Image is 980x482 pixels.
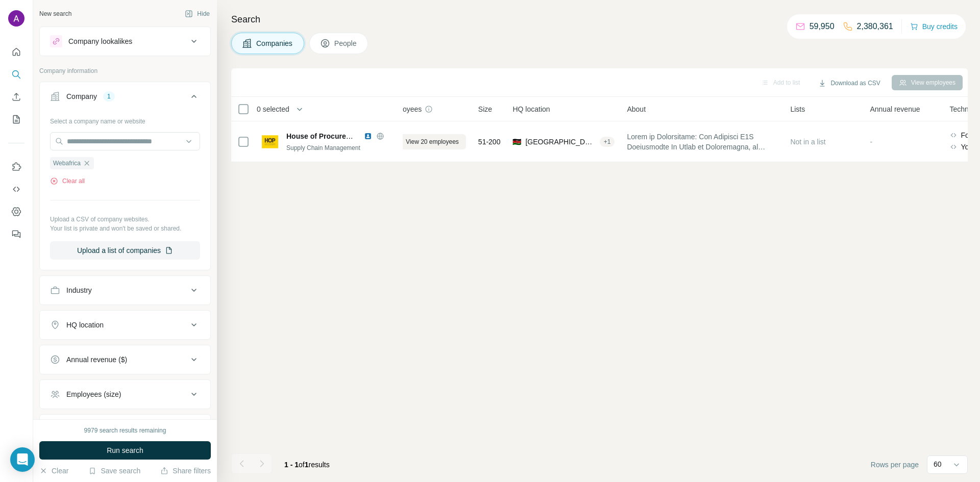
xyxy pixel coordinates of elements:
button: Quick start [8,43,24,61]
p: Your list is private and won't be saved or shared. [50,224,200,233]
button: Hide [178,6,217,21]
button: Buy credits [910,19,958,34]
img: Avatar [8,10,24,27]
button: Download as CSV [811,75,887,91]
span: View 20 employees [406,137,459,146]
button: Industry [40,278,210,302]
button: Enrich CSV [8,88,24,106]
button: Run search [39,441,211,460]
p: 59,950 [810,20,835,33]
div: Open Intercom Messenger [10,447,35,472]
div: HQ location [66,320,104,330]
p: Upload a CSV of company websites. [50,215,200,224]
div: 9979 search results remaining [84,426,166,435]
span: HQ location [512,104,550,114]
img: Logo of House of Procurement HOP [262,134,278,150]
button: Share filters [160,466,211,476]
span: Lorem ip Dolorsitame: Con Adipisci E1S Doeiusmodte In Utlab et Doloremagna, al enima min venia qu... [627,132,778,152]
div: 1 [103,92,115,101]
button: Technologies [40,417,210,441]
div: Company lookalikes [68,36,132,46]
span: House of Procurement HOP [286,132,380,140]
span: [GEOGRAPHIC_DATA], [GEOGRAPHIC_DATA] [525,137,595,147]
p: 60 [934,459,942,469]
span: 1 [305,461,309,469]
button: HQ location [40,313,210,337]
div: Industry [66,285,92,295]
span: Webafrica [53,159,81,168]
button: Company1 [40,84,210,113]
button: Use Surfe on LinkedIn [8,158,24,176]
div: Annual revenue ($) [66,354,127,365]
span: - [870,138,872,146]
span: Annual revenue [870,104,920,114]
button: Save search [88,466,140,476]
button: Company lookalikes [40,29,210,54]
button: Employees (size) [40,382,210,407]
span: Run search [107,445,143,455]
p: 2,380,361 [857,20,893,33]
span: Companies [256,38,293,48]
button: Search [8,65,24,84]
div: New search [39,9,71,18]
div: Select a company name or website [50,113,200,126]
p: Company information [39,66,211,75]
div: + 1 [600,137,615,146]
span: results [284,461,330,469]
button: Annual revenue ($) [40,347,210,372]
span: 1 - 1 [284,461,299,469]
button: View 20 employees [386,134,466,149]
span: Not in a list [790,138,825,146]
button: Dashboard [8,202,24,221]
button: Use Surfe API [8,180,24,198]
span: People [334,38,358,48]
button: Upload a list of companies [50,241,200,260]
span: Employees [386,104,422,114]
span: Size [478,104,492,114]
span: of [299,461,305,469]
h4: Search [231,12,968,27]
button: My lists [8,110,24,129]
button: Clear all [50,176,85,186]
span: 0 selected [257,104,289,114]
div: Company [66,91,97,102]
div: Employees (size) [66,389,121,399]
span: About [627,104,646,114]
span: 🇰🇪 [512,137,521,147]
span: Lists [790,104,805,114]
button: Feedback [8,225,24,243]
span: Rows per page [871,460,919,470]
div: Supply Chain Management [286,143,397,153]
img: LinkedIn logo [364,132,372,140]
button: Clear [39,466,68,476]
span: 51-200 [478,137,501,147]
